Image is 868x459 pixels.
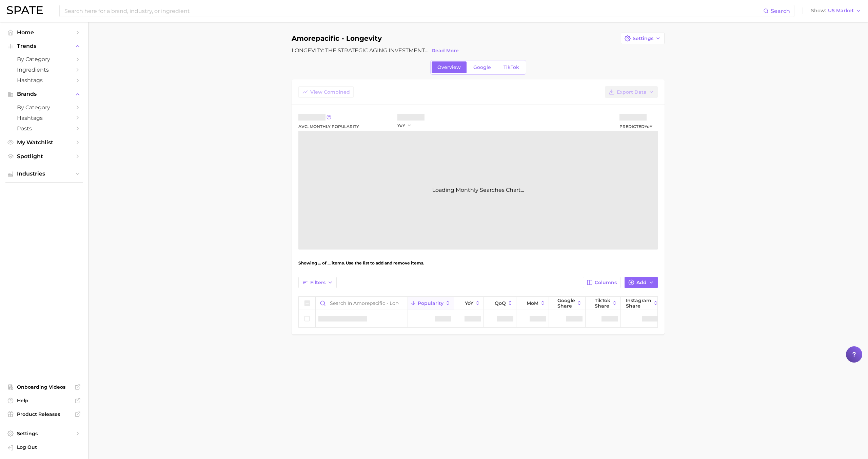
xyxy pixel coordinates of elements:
[64,5,763,17] input: Search here for a brand, industry, or ingredient
[557,298,575,309] span: Google Share
[809,6,863,15] button: ShowUS Market
[17,104,71,111] span: by Category
[5,89,83,99] button: Brands
[292,35,382,42] h1: Amorepacific - Longevity
[17,77,71,84] span: Hashtags
[583,277,620,288] button: Columns
[316,297,408,310] input: Search in Amorepacific - Longevity
[437,65,461,70] span: Overview
[468,61,497,73] a: Google
[617,89,647,95] span: Export Data
[298,131,658,250] div: Loading Monthly Searches Chart...
[7,6,43,14] img: SPATE
[549,297,586,310] button: Google Share
[298,123,359,131] div: Avg. Monthly Popularity
[495,300,506,306] span: QoQ
[633,36,653,41] span: Settings
[498,61,525,73] a: TikTok
[621,33,665,44] button: Settings
[621,297,662,310] button: Instagram Share
[5,113,83,123] a: Hashtags
[454,297,484,310] button: YoY
[625,277,658,288] button: Add
[465,300,473,306] span: YoY
[586,297,621,310] button: TikTok Share
[5,442,83,454] a: Log out. Currently logged in with e-mail mathilde@spate.nyc.
[5,428,83,439] a: Settings
[17,91,71,97] span: Brands
[516,297,549,310] button: MoM
[619,123,652,131] span: Predicted
[310,89,350,95] span: View Combined
[5,75,83,86] a: Hashtags
[811,9,826,13] span: Show
[292,48,430,54] p: LONGEVITY: THE STRATEGIC AGING INVESTMENT
[645,124,652,129] span: YoY
[5,27,83,38] a: Home
[17,384,71,390] span: Onboarding Videos
[298,86,354,98] button: View Combined
[408,297,454,310] button: Popularity
[17,29,71,36] span: Home
[17,398,71,404] span: Help
[484,297,516,310] button: QoQ
[418,300,443,306] span: Popularity
[5,54,83,65] a: by Category
[5,169,83,179] button: Industries
[397,123,405,128] span: YoY
[5,137,83,148] a: My Watchlist
[17,56,71,62] span: by Category
[5,102,83,113] a: by Category
[5,396,83,406] a: Help
[17,171,71,177] span: Industries
[595,298,610,309] span: TikTok Share
[298,254,658,273] div: Showing ... of ... items. Use the list to add and remove items.
[626,298,651,309] span: Instagram Share
[5,151,83,162] a: Spotlight
[397,123,412,128] button: YoY
[595,280,617,286] span: Columns
[298,277,337,288] button: Filters
[17,139,71,146] span: My Watchlist
[17,125,71,132] span: Posts
[828,9,854,13] span: US Market
[605,86,658,98] button: Export Data
[310,280,325,286] span: Filters
[17,411,71,417] span: Product Releases
[17,67,71,73] span: Ingredients
[527,300,538,306] span: MoM
[636,280,647,286] span: Add
[430,46,460,55] button: Read More
[5,382,83,392] a: Onboarding Videos
[17,430,71,437] span: Settings
[5,41,83,51] button: Trends
[17,153,71,160] span: Spotlight
[17,43,71,49] span: Trends
[432,61,467,73] a: Overview
[5,65,83,75] a: Ingredients
[17,115,71,121] span: Hashtags
[5,123,83,134] a: Posts
[504,65,519,70] span: TikTok
[473,65,491,70] span: Google
[5,409,83,419] a: Product Releases
[771,8,790,14] span: Search
[432,48,459,54] span: Read More
[17,444,77,450] span: Log Out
